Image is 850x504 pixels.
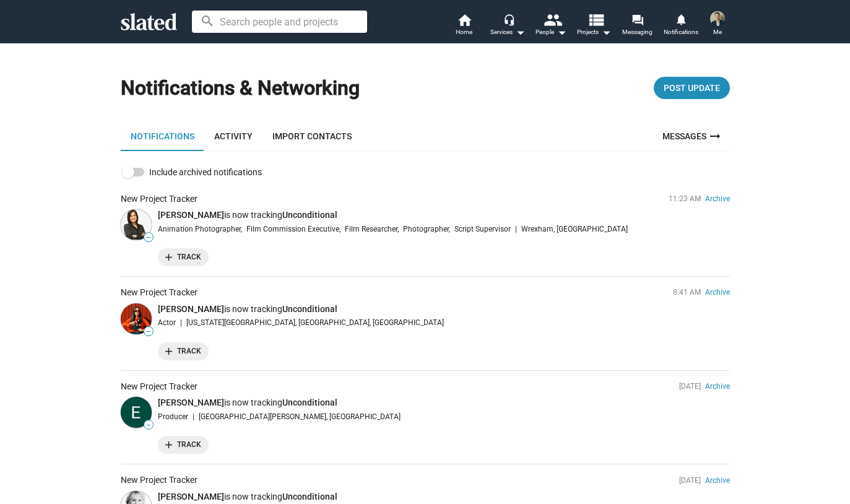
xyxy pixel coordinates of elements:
[165,251,201,264] span: Track
[282,398,337,407] a: Unconditional
[121,209,152,240] a: Charlene White —
[193,411,194,422] span: |
[158,436,209,454] button: Track
[158,491,730,503] p: is now tracking
[503,14,514,25] mat-icon: headset_mic
[158,210,224,220] a: [PERSON_NAME]
[121,75,360,102] h1: Notifications & Networking
[121,121,204,151] a: Notifications
[710,11,725,26] img: Luke Cheney
[246,224,340,235] span: Film Commission Executive,
[708,129,722,144] mat-icon: arrow_right_alt
[180,317,182,328] span: |
[345,224,399,235] span: Film Researcher,
[703,9,732,41] button: Luke CheneyMe
[679,476,701,485] span: [DATE]
[586,11,604,28] mat-icon: view_list
[158,224,242,235] span: Animation Photographer,
[515,224,517,235] span: |
[577,25,611,40] span: Projects
[282,210,337,220] a: Unconditional
[490,25,525,40] div: Services
[262,121,362,151] a: Import Contacts
[513,25,527,40] mat-icon: arrow_drop_down
[163,251,175,263] mat-icon: add
[158,248,209,266] button: Track
[199,411,401,422] span: [GEOGRAPHIC_DATA][PERSON_NAME], [GEOGRAPHIC_DATA]
[163,345,175,357] mat-icon: add
[573,12,616,40] button: Projects
[705,288,730,297] a: Archive
[144,234,153,241] span: —
[158,317,176,328] span: Actor
[669,194,701,203] span: 11:23 AM
[282,304,337,314] a: Unconditional
[654,77,730,99] button: Post Update
[679,382,701,391] span: [DATE]
[443,12,486,40] a: Home
[631,14,643,25] mat-icon: forum
[121,287,197,298] div: New Project Tracker
[705,476,730,485] a: Archive
[121,303,152,334] img: Kate Winter
[163,438,175,450] mat-icon: add
[121,397,152,428] a: Enmanuel Hassan —
[655,121,730,151] a: Messages
[521,224,628,235] span: Wrexham, [GEOGRAPHIC_DATA]
[158,303,730,315] p: is now tracking
[659,12,703,40] a: Notifications
[158,209,730,221] p: is now tracking
[121,209,152,240] img: Charlene White
[673,288,701,297] span: 8:41 AM
[616,12,659,40] a: Messaging
[457,12,472,27] mat-icon: home
[158,304,224,314] a: [PERSON_NAME]
[158,398,224,407] a: [PERSON_NAME]
[554,25,569,40] mat-icon: arrow_drop_down
[622,25,653,40] span: Messaging
[705,194,730,203] a: Archive
[456,25,472,40] span: Home
[713,25,722,40] span: Me
[192,11,367,33] input: Search people and projects
[454,224,511,235] span: Script Supervisor
[165,345,201,358] span: Track
[282,492,337,502] a: Unconditional
[599,25,614,40] mat-icon: arrow_drop_down
[204,121,262,151] a: Activity
[664,25,698,40] span: Notifications
[121,303,152,334] a: Kate Winter —
[158,397,730,409] p: is now tracking
[165,438,201,451] span: Track
[158,342,209,360] button: Track
[121,381,197,393] div: New Project Tracker
[675,13,687,25] mat-icon: notifications
[121,397,152,428] img: Enmanuel Hassan
[486,12,529,40] button: Services
[186,317,444,328] span: [US_STATE][GEOGRAPHIC_DATA], [GEOGRAPHIC_DATA], [GEOGRAPHIC_DATA]
[529,12,573,40] button: People
[121,193,197,205] div: New Project Tracker
[403,224,450,235] span: Photographer,
[705,382,730,391] a: Archive
[543,11,561,28] mat-icon: people
[149,165,262,180] span: Include archived notifications
[144,328,153,336] span: —
[158,492,224,502] a: [PERSON_NAME]
[144,422,153,429] span: —
[158,411,188,422] span: Producer
[121,474,197,486] div: New Project Tracker
[536,25,566,40] div: People
[664,77,720,99] span: Post Update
